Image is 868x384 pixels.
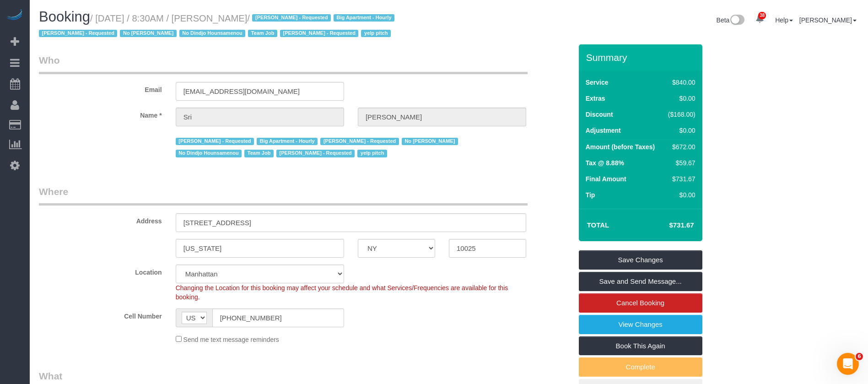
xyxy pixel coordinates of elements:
[179,30,246,37] span: No Dindjo Hounsamenou
[120,30,176,37] span: No [PERSON_NAME]
[586,126,621,135] label: Adjustment
[579,293,702,313] a: Cancel Booking
[39,185,528,206] legend: Where
[729,15,744,27] img: New interface
[665,110,695,119] div: ($168.00)
[586,158,624,168] label: Tax @ 8.88%
[586,94,605,103] label: Extras
[579,336,702,356] a: Book This Again
[252,14,330,22] span: [PERSON_NAME] - Requested
[32,213,169,226] label: Address
[586,190,595,200] label: Tip
[248,30,277,37] span: Team Job
[579,250,702,270] a: Save Changes
[32,82,169,94] label: Email
[183,336,279,343] span: Send me text message reminders
[320,138,399,145] span: [PERSON_NAME] - Requested
[642,222,694,229] h4: $731.67
[579,272,702,291] a: Save and Send Message...
[402,138,458,145] span: No [PERSON_NAME]
[799,16,857,24] a: [PERSON_NAME]
[665,174,695,184] div: $731.67
[257,138,318,145] span: Big Apartment - Hourly
[334,14,394,22] span: Big Apartment - Hourly
[449,239,526,258] input: Zip Code
[665,158,695,168] div: $59.67
[665,78,695,87] div: $840.00
[32,108,169,120] label: Name *
[176,82,344,101] input: Email
[361,30,391,37] span: yelp pitch
[856,353,863,360] span: 6
[5,9,24,22] img: Automaid Logo
[39,13,397,39] small: / [DATE] / 8:30AM / [PERSON_NAME]
[717,16,745,24] a: Beta
[665,94,695,103] div: $0.00
[837,353,859,375] iframe: Intercom live chat
[665,142,695,151] div: $672.00
[586,142,655,151] label: Amount (before Taxes)
[176,108,344,126] input: First Name
[587,221,609,229] strong: Total
[176,284,508,301] span: Changing the Location for this booking may affect your schedule and what Services/Frequencies are...
[39,30,117,37] span: [PERSON_NAME] - Requested
[579,315,702,334] a: View Changes
[586,52,698,63] h3: Summary
[39,54,528,74] legend: Who
[32,265,169,277] label: Location
[276,150,355,157] span: [PERSON_NAME] - Requested
[586,174,626,184] label: Final Amount
[244,150,274,157] span: Team Job
[357,150,387,157] span: yelp pitch
[751,9,769,29] a: 38
[586,110,613,119] label: Discount
[665,190,695,200] div: $0.00
[39,9,90,25] span: Booking
[586,78,609,87] label: Service
[665,126,695,135] div: $0.00
[32,308,169,321] label: Cell Number
[176,138,254,145] span: [PERSON_NAME] - Requested
[758,12,766,19] span: 38
[176,239,344,258] input: City
[176,150,242,157] span: No Dindjo Hounsamenou
[775,16,793,24] a: Help
[358,108,526,126] input: Last Name
[280,30,358,37] span: [PERSON_NAME] - Requested
[212,308,344,327] input: Cell Number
